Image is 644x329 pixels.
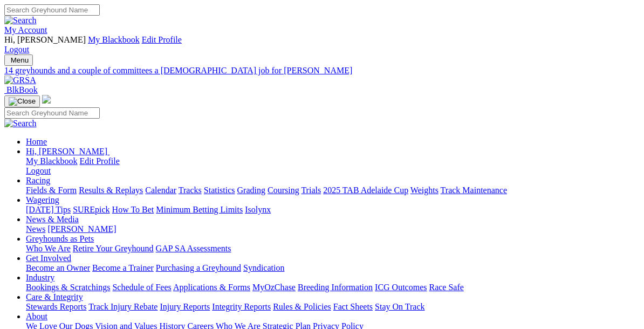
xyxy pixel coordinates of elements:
[4,4,100,16] input: Search
[4,35,640,54] div: My Account
[160,302,210,311] a: Injury Reports
[26,205,640,215] div: Wagering
[4,76,36,85] img: GRSA
[79,186,143,195] a: Results & Replays
[273,302,331,311] a: Rules & Policies
[47,224,116,234] a: [PERSON_NAME]
[26,156,640,176] div: Hi, [PERSON_NAME]
[11,56,29,64] span: Menu
[237,186,265,195] a: Grading
[73,244,154,253] a: Retire Your Greyhound
[112,205,154,214] a: How To Bet
[26,205,71,214] a: [DATE] Tips
[26,263,640,273] div: Get Involved
[26,302,640,312] div: Care & Integrity
[156,263,241,272] a: Purchasing a Greyhound
[6,85,38,94] span: BlkBook
[26,224,45,234] a: News
[26,147,107,156] span: Hi, [PERSON_NAME]
[375,283,427,292] a: ICG Outcomes
[26,302,86,311] a: Stewards Reports
[204,186,235,195] a: Statistics
[26,166,51,175] a: Logout
[88,302,157,311] a: Track Injury Rebate
[26,176,50,185] a: Racing
[4,119,37,128] img: Search
[26,215,79,224] a: News & Media
[4,35,86,44] span: Hi, [PERSON_NAME]
[9,97,36,106] img: Close
[42,95,51,104] img: logo-grsa-white.png
[26,283,110,292] a: Bookings & Scratchings
[245,205,271,214] a: Isolynx
[26,312,47,321] a: About
[26,156,78,166] a: My Blackbook
[375,302,424,311] a: Stay On Track
[212,302,271,311] a: Integrity Reports
[26,273,54,282] a: Industry
[26,147,109,156] a: Hi, [PERSON_NAME]
[26,186,640,195] div: Racing
[4,85,38,94] a: BlkBook
[73,205,109,214] a: SUREpick
[441,186,507,195] a: Track Maintenance
[112,283,171,292] a: Schedule of Fees
[179,186,202,195] a: Tracks
[26,186,77,195] a: Fields & Form
[156,244,231,253] a: GAP SA Assessments
[26,137,47,146] a: Home
[26,253,71,263] a: Get Involved
[26,195,59,204] a: Wagering
[4,16,37,25] img: Search
[26,263,90,272] a: Become an Owner
[410,186,439,195] a: Weights
[268,186,299,195] a: Coursing
[4,66,640,76] a: 14 greyhounds and a couple of committees a [DEMOGRAPHIC_DATA] job for [PERSON_NAME]
[4,95,40,107] button: Toggle navigation
[4,25,47,35] a: My Account
[301,186,321,195] a: Trials
[142,35,182,44] a: Edit Profile
[4,107,100,119] input: Search
[26,283,640,292] div: Industry
[26,244,640,253] div: Greyhounds as Pets
[429,283,463,292] a: Race Safe
[145,186,176,195] a: Calendar
[92,263,154,272] a: Become a Trainer
[88,35,140,44] a: My Blackbook
[80,156,120,166] a: Edit Profile
[243,263,284,272] a: Syndication
[298,283,373,292] a: Breeding Information
[26,224,640,234] div: News & Media
[4,45,29,54] a: Logout
[333,302,373,311] a: Fact Sheets
[252,283,296,292] a: MyOzChase
[156,205,243,214] a: Minimum Betting Limits
[26,234,94,243] a: Greyhounds as Pets
[323,186,408,195] a: 2025 TAB Adelaide Cup
[4,54,33,66] button: Toggle navigation
[26,244,71,253] a: Who We Are
[26,292,83,301] a: Care & Integrity
[173,283,250,292] a: Applications & Forms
